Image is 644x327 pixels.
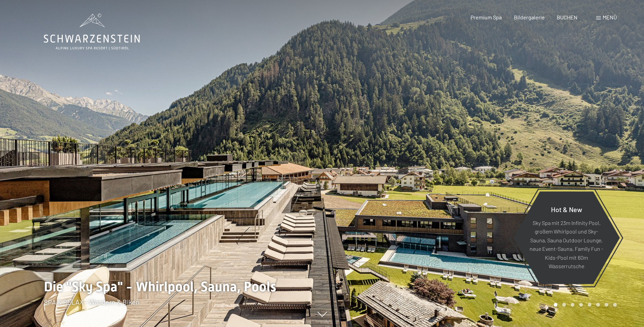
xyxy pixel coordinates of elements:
p: Sky Spa mit 23m Infinity Pool, großem Whirlpool und Sky-Sauna, Sauna Outdoor Lounge, neue Event-S... [530,218,603,271]
span: Menü [603,14,617,20]
div: Carousel Page 1 (Current Slide) [554,303,557,307]
div: Carousel Page 8 [613,303,617,307]
span: Hot & New [551,205,582,213]
div: Carousel Page 6 [596,303,600,307]
a: Hot & New Sky Spa mit 23m Infinity Pool, großem Whirlpool und Sky-Sauna, Sauna Outdoor Lounge, ne... [513,191,620,285]
div: Carousel Page 3 [571,303,574,307]
div: Carousel Page 4 [579,303,583,307]
a: BUCHEN [557,14,577,20]
div: Carousel Page 2 [562,303,566,307]
div: Carousel Page 5 [588,303,591,307]
div: Carousel Page 7 [605,303,608,307]
a: Premium Spa [471,14,502,20]
div: Carousel Pagination [551,303,617,307]
a: Bildergalerie [514,14,545,20]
